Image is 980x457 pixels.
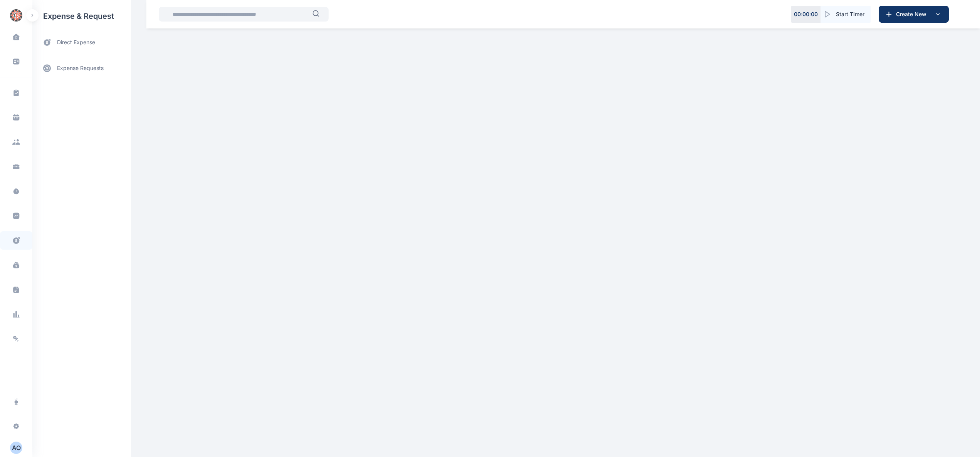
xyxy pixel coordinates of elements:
[5,442,28,454] button: AO
[32,53,131,77] div: expense requests
[32,59,131,77] a: expense requests
[879,6,949,23] button: Create New
[57,38,95,47] span: direct expense
[10,442,22,454] button: AO
[893,10,933,18] span: Create New
[794,10,818,18] p: 00 : 00 : 00
[821,6,871,23] button: Start Timer
[32,32,131,53] a: direct expense
[10,443,22,452] div: A O
[836,10,864,18] span: Start Timer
